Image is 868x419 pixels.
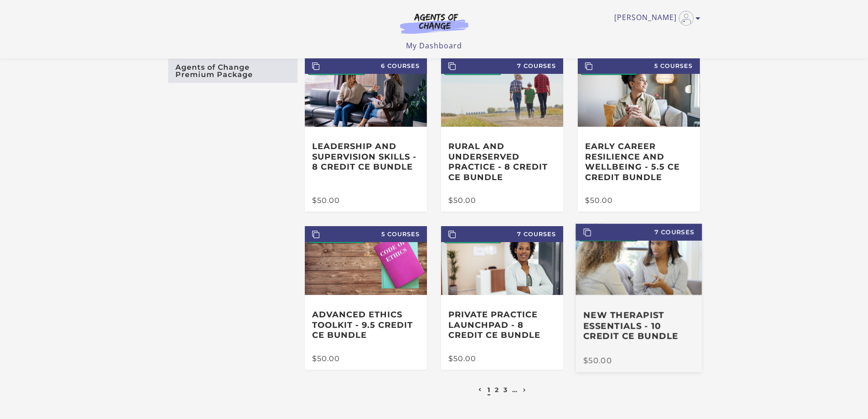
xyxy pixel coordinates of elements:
span: 5 Courses [305,226,427,242]
h3: Early Career Resilience and Wellbeing - 5.5 CE Credit Bundle [585,141,693,182]
a: Toggle menu [614,11,696,26]
h3: New Therapist Essentials - 10 Credit CE Bundle [584,310,695,342]
div: $50.00 [448,197,556,204]
a: Agents of Change Premium Package [168,59,298,83]
a: My Dashboard [406,41,462,51]
h3: Private Practice Launchpad - 8 Credit CE Bundle [448,310,556,341]
span: 6 Courses [305,58,427,74]
a: 1 [488,386,490,394]
h3: Rural and Underserved Practice - 8 Credit CE Bundle [448,141,556,182]
div: $50.00 [585,197,693,204]
div: $50.00 [448,355,556,362]
a: 5 Courses Early Career Resilience and Wellbeing - 5.5 CE Credit Bundle $50.00 [578,58,700,212]
div: $50.00 [584,357,695,365]
a: … [512,386,518,394]
a: 6 Courses Leadership and Supervision Skills - 8 Credit CE Bundle $50.00 [305,58,427,212]
a: 3 [503,386,508,394]
span: 5 Courses [578,58,700,74]
img: Agents of Change Logo [390,13,478,34]
a: 7 Courses Private Practice Launchpad - 8 Credit CE Bundle $50.00 [441,226,563,370]
a: 7 Courses New Therapist Essentials - 10 Credit CE Bundle $50.00 [576,224,702,372]
a: Next page [521,386,529,394]
span: 7 Courses [441,226,563,242]
a: 2 [495,386,499,394]
span: 7 Courses [576,224,702,240]
div: $50.00 [312,197,420,204]
a: 5 Courses Advanced Ethics Toolkit - 9.5 Credit CE Bundle $50.00 [305,226,427,370]
span: 7 Courses [441,58,563,74]
h3: Advanced Ethics Toolkit - 9.5 Credit CE Bundle [312,310,420,341]
div: $50.00 [312,355,420,362]
h3: Leadership and Supervision Skills - 8 Credit CE Bundle [312,141,420,172]
a: 7 Courses Rural and Underserved Practice - 8 Credit CE Bundle $50.00 [441,58,563,212]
